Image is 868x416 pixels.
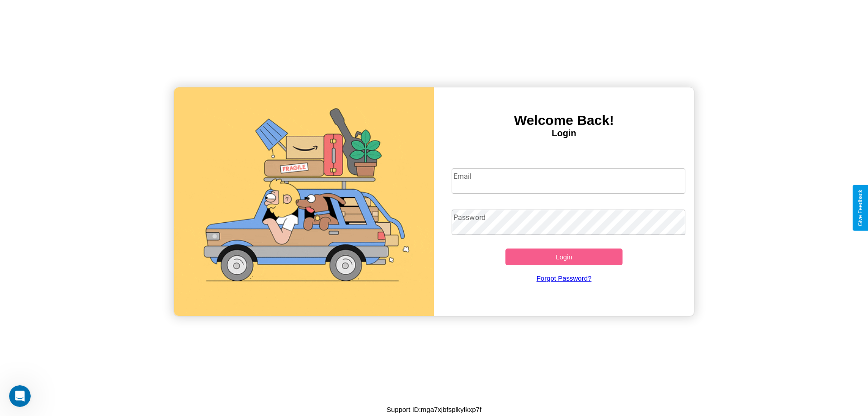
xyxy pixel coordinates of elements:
img: gif [174,87,434,316]
div: Give Feedback [857,190,863,226]
a: Forgot Password? [447,265,681,291]
h4: Login [434,128,694,139]
iframe: Intercom live chat [9,385,31,407]
button: Login [505,249,623,265]
h3: Welcome Back! [434,113,694,128]
p: Support ID: mga7xjbfsplkylkxp7f [387,403,481,416]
